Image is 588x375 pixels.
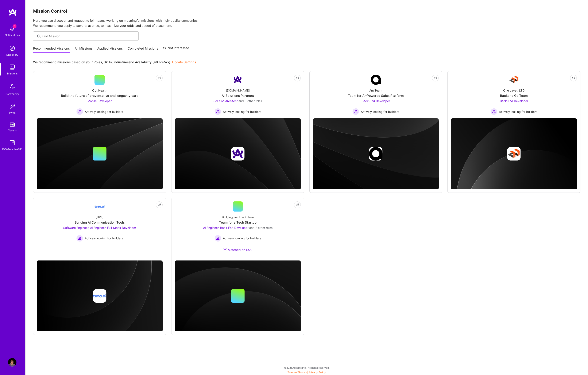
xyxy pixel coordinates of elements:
i: icon EyeClosed [434,76,437,80]
span: Solution Architect [213,99,238,103]
img: discovery [8,44,16,53]
i: icon EyeClosed [158,203,161,206]
div: AI Solutions Partners [222,93,254,98]
b: Availability (40 hrs/wk) [135,60,170,64]
i: icon SearchGrey [36,34,41,39]
span: Mobile Developer [88,99,112,103]
div: [DOMAIN_NAME] [226,88,250,93]
img: Company Logo [94,201,105,212]
a: Privacy Policy [309,371,326,374]
a: Building For The FutureTeam for a Tech StartupAI Engineer, Back-End Developer and 2 other rolesAc... [175,201,301,257]
span: Back-End Developer [362,99,390,103]
div: Notifications [5,33,20,37]
a: Opt HealthBuild the future of preventative and longevity careMobile Developer Actively looking fo... [37,75,163,115]
a: Not Interested [163,46,189,53]
a: Recommended Missions [33,46,70,53]
div: Tokens [8,128,17,133]
div: Discovery [6,53,18,57]
div: Matched on SQL [223,248,252,252]
img: cover [451,118,577,190]
img: cover [313,118,439,189]
img: User Avatar [8,358,16,367]
span: Actively looking for builders [223,109,261,114]
img: Community [7,82,17,92]
a: Company LogoAnyTeamTeam for AI-Powered Sales PlatformBack-End Developer Actively looking for buil... [313,75,439,115]
img: Company logo [507,147,521,161]
img: guide book [8,139,16,147]
span: Software Engineer, AI Engineer, Full-Stack Developer [63,226,136,229]
img: cover [175,118,301,189]
div: One Layer, LTD [503,88,525,93]
span: and 3 other roles [239,99,262,103]
a: Completed Missions [128,46,158,53]
span: Actively looking for builders [85,236,123,240]
img: Actively looking for builders [76,235,83,242]
b: Roles [94,60,102,64]
img: Company logo [93,289,106,303]
img: logo [8,8,17,16]
div: Building For The Future [222,215,254,219]
span: Actively looking for builders [499,109,537,114]
img: Actively looking for builders [76,108,83,115]
img: cover [175,260,301,332]
div: [URL] [96,215,104,219]
a: Applied Missions [97,46,123,53]
img: bell [8,24,16,33]
img: Company logo [231,147,244,161]
div: Build the future of preventative and longevity care [61,93,138,98]
a: All Missions [75,46,93,53]
i: icon EyeClosed [296,203,299,206]
a: Company LogoOne Layer, LTDBackend Go TeamBack-End Developer Actively looking for buildersActively... [451,75,577,115]
span: AI Engineer, Back-End Developer [203,226,248,229]
div: Team for AI-Powered Sales Platform [348,93,404,98]
i: icon EyeClosed [158,76,161,80]
span: Back-End Developer [500,99,528,103]
div: Invite [9,111,16,115]
img: Company Logo [371,75,381,85]
a: User Avatar [7,358,18,367]
i: icon EyeClosed [572,76,575,80]
img: Ateam Purple Icon [223,248,227,251]
span: and 2 other roles [249,226,272,229]
img: Company Logo [233,75,243,85]
a: Company Logo[DOMAIN_NAME]AI Solutions PartnersSolution Architect and 3 other rolesActively lookin... [175,75,301,115]
div: Missions [7,71,18,76]
img: cover [37,118,163,189]
img: Invite [8,102,16,111]
div: © 2025 ATeams Inc., All rights reserved. [25,362,588,373]
b: Skills [104,60,112,64]
span: 3 [13,24,16,28]
span: Actively looking for builders [85,109,123,114]
a: Terms of Service [287,371,307,374]
input: Find Mission... [42,34,135,38]
div: Team for a Tech Startup [219,220,256,225]
i: icon EyeClosed [296,76,299,80]
div: [DOMAIN_NAME] [2,147,23,151]
div: Community [5,92,19,96]
img: tokens [10,123,15,127]
div: Building AI Communication Tools [75,220,125,225]
img: Actively looking for builders [491,108,497,115]
img: Actively looking for builders [352,108,359,115]
div: Backend Go Team [500,93,528,98]
span: | [287,371,326,374]
div: Opt Health [92,88,107,93]
a: Company Logo[URL]Building AI Communication ToolsSoftware Engineer, AI Engineer, Full-Stack Develo... [37,201,163,257]
img: teamwork [8,63,16,71]
img: cover [37,260,163,332]
img: Company logo [369,147,383,161]
h3: Mission Control [33,8,580,14]
a: Update Settings [172,60,196,64]
span: Actively looking for builders [361,109,399,114]
b: Industries [113,60,129,64]
span: Actively looking for builders [223,236,261,240]
p: Here you can discover and request to join teams working on meaningful missions with high-quality ... [33,18,580,28]
img: Actively looking for builders [214,235,221,242]
img: Company Logo [509,75,519,85]
img: Actively looking for builders [214,108,221,115]
p: We recommend missions based on your , , and . [33,60,196,64]
div: AnyTeam [369,88,382,93]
